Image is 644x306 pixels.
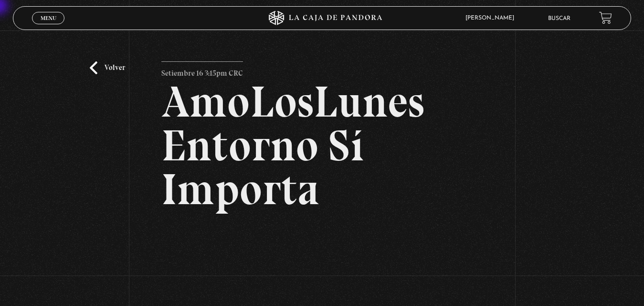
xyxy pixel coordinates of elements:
[548,16,570,21] a: Buscar
[461,15,524,21] span: [PERSON_NAME]
[161,61,243,80] p: Setiembre 16 3:15pm CRC
[90,61,125,74] a: Volver
[41,15,56,21] span: Menu
[599,11,612,24] a: View your shopping cart
[37,23,60,30] span: Cerrar
[161,80,483,211] h2: AmoLosLunes Entorno Sí Importa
